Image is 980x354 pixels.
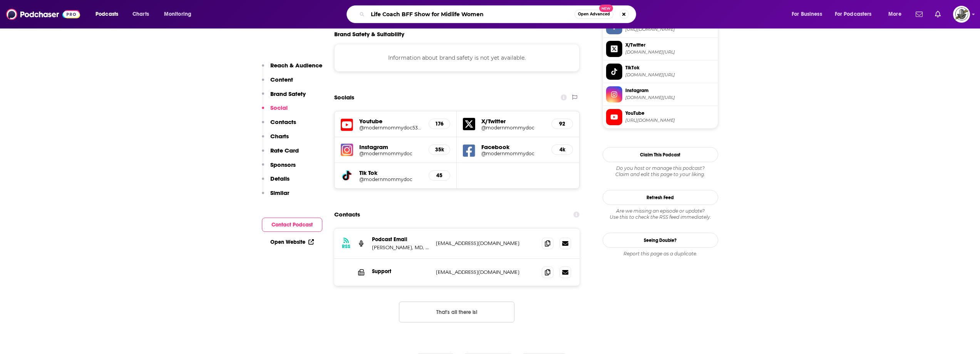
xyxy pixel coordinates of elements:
a: @modernmommydoc [359,176,423,182]
span: For Business [792,9,822,20]
h5: 176 [435,121,444,127]
a: Show notifications dropdown [913,8,926,21]
a: Seeing Double? [603,233,718,248]
div: Information about brand safety is not yet available. [334,44,580,72]
button: Details [262,175,290,189]
span: Monitoring [164,9,191,20]
a: @modernmommydoc [481,151,545,156]
h5: Tik Tok [359,169,423,176]
p: [EMAIL_ADDRESS][DOMAIN_NAME] [436,240,536,247]
a: Charts [127,8,154,20]
button: open menu [883,8,911,20]
span: twitter.com/modernmommydoc [625,49,715,55]
a: @modernmommydoc [359,151,423,156]
span: Do you host or manage this podcast? [603,165,718,171]
span: New [599,5,613,12]
h3: RSS [342,243,350,250]
button: Show profile menu [953,6,970,23]
button: Claim This Podcast [603,147,718,162]
span: tiktok.com/@modernmommydoc [625,72,715,78]
button: Charts [262,133,289,147]
p: Reach & Audience [270,62,322,69]
h2: Socials [334,90,354,105]
div: Are we missing an episode or update? Use this to check the RSS feed immediately. [603,208,718,220]
h5: X/Twitter [481,117,545,125]
a: @modernmommydoc5330 [359,125,423,131]
button: open menu [159,8,201,20]
div: Claim and edit this page to your liking. [603,165,718,178]
span: https://www.facebook.com/modernmommydoc [625,27,715,32]
p: [EMAIL_ADDRESS][DOMAIN_NAME] [436,269,536,275]
span: Instagram [625,87,715,94]
p: Similar [270,189,289,196]
p: Details [270,175,290,182]
a: Open Website [270,239,314,245]
h5: Facebook [481,143,545,151]
button: open menu [786,8,832,20]
input: Search podcasts, credits, & more... [368,8,575,20]
span: X/Twitter [625,42,715,49]
img: Podchaser - Follow, Share and Rate Podcasts [6,7,80,22]
h2: Contacts [334,207,360,222]
img: iconImage [341,144,353,156]
h5: Youtube [359,117,423,125]
span: Logged in as PodProMaxBooking [953,6,970,23]
button: Social [262,104,288,118]
button: Content [262,76,293,90]
h5: Instagram [359,143,423,151]
p: Contacts [270,118,296,126]
p: Content [270,76,293,83]
span: Open Advanced [578,12,610,16]
a: @modernmommydoc [481,125,545,131]
button: Sponsors [262,161,296,175]
a: X/Twitter[DOMAIN_NAME][URL] [606,41,715,57]
span: instagram.com/modernmommydoc [625,95,715,101]
span: Charts [132,9,149,20]
button: Rate Card [262,147,299,161]
p: Brand Safety [270,90,306,97]
h5: 35k [435,146,444,153]
button: Refresh Feed [603,190,718,205]
a: Show notifications dropdown [932,8,944,21]
h5: 92 [558,121,566,127]
span: https://www.youtube.com/@modernmommydoc5330 [625,117,715,123]
p: Rate Card [270,147,299,154]
span: For Podcasters [835,9,872,20]
button: open menu [90,8,128,20]
div: Search podcasts, credits, & more... [354,5,643,23]
h5: 4k [558,146,566,153]
button: Similar [262,189,289,203]
span: YouTube [625,110,715,117]
span: More [888,9,901,20]
a: YouTube[URL][DOMAIN_NAME] [606,109,715,125]
button: open menu [830,8,883,20]
button: Contact Podcast [262,218,322,232]
div: Report this page as a duplicate. [603,251,718,257]
button: Contacts [262,118,296,133]
img: User Profile [953,6,970,23]
span: TikTok [625,64,715,71]
h2: Brand Safety & Suitability [334,30,404,38]
p: Social [270,104,288,111]
p: Support [372,268,430,275]
a: TikTok[DOMAIN_NAME][URL] [606,64,715,80]
p: Charts [270,133,289,140]
p: Podcast Email [372,236,430,243]
button: Reach & Audience [262,62,322,76]
button: Nothing here. [399,302,514,322]
button: Open AdvancedNew [575,10,613,19]
a: Instagram[DOMAIN_NAME][URL] [606,86,715,102]
span: Podcasts [95,9,118,20]
p: Sponsors [270,161,296,168]
p: [PERSON_NAME], MD, MPH, FAAP [372,244,430,251]
button: Brand Safety [262,90,306,104]
h5: 45 [435,172,444,179]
